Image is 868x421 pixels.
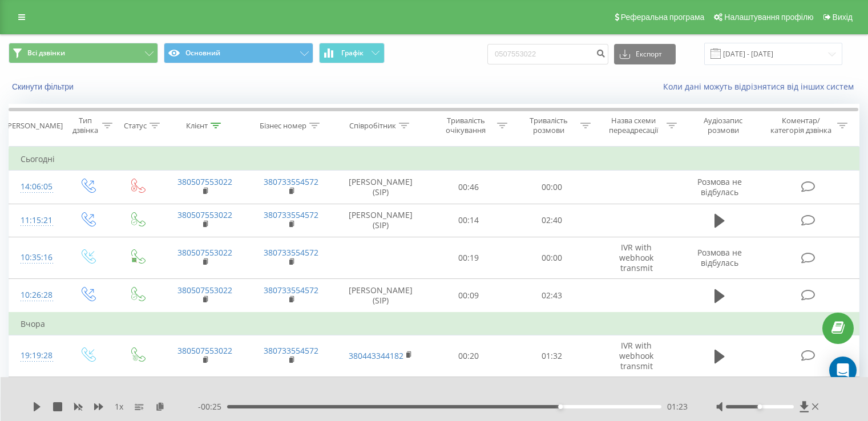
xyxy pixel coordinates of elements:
div: 11:15:21 [21,209,51,232]
span: 1 x [115,401,123,412]
a: 380733554572 [264,345,318,356]
a: 380443344182 [349,350,403,361]
td: Сьогодні [9,148,859,171]
span: Реферальна програма [621,13,705,22]
td: 00:46 [427,171,510,204]
td: 02:43 [510,279,593,313]
button: Основний [164,43,313,63]
div: Тривалість розмови [520,116,578,135]
td: [PERSON_NAME] (SIP) [334,171,427,204]
div: [PERSON_NAME] [5,121,63,131]
a: 380507553022 [177,247,232,258]
td: 00:00 [510,171,593,204]
span: Розмова не відбулась [697,176,742,197]
span: Графік [341,49,364,57]
div: Тривалість очікування [438,116,495,135]
div: Accessibility label [757,404,762,409]
div: Бізнес номер [260,121,306,131]
input: Пошук за номером [487,44,608,64]
td: 01:32 [510,335,593,377]
div: 10:26:28 [21,284,51,306]
td: IVR with webhook transmit [593,237,679,279]
a: Коли дані можуть відрізнятися вiд інших систем [663,81,859,92]
span: Налаштування профілю [724,13,813,22]
button: Експорт [614,44,676,64]
a: 380733554572 [264,285,318,295]
div: 10:35:16 [21,246,51,269]
button: Графік [319,43,385,63]
span: 01:23 [667,401,688,412]
span: Розмова не відбулась [697,247,742,268]
a: 380733554572 [264,247,318,258]
div: Клієнт [186,121,208,131]
td: 00:00 [510,237,593,279]
a: 380507553022 [177,345,232,356]
div: 14:06:05 [21,176,51,198]
a: 380733554572 [264,209,318,220]
td: 00:14 [427,204,510,237]
td: [PERSON_NAME] (SIP) [334,204,427,237]
div: Accessibility label [558,404,563,409]
span: Вихід [833,13,853,22]
button: Всі дзвінки [9,43,158,63]
div: Тип дзвінка [72,116,99,135]
button: Скинути фільтри [9,82,79,92]
a: 380507553022 [177,176,232,187]
td: 00:19 [427,237,510,279]
span: - 00:25 [198,401,227,412]
div: Статус [124,121,147,131]
a: 380507553022 [177,209,232,220]
td: 00:09 [427,279,510,313]
td: 00:20 [427,335,510,377]
div: Аудіозапис розмови [690,116,757,135]
a: 380733554572 [264,176,318,187]
div: Коментар/категорія дзвінка [768,116,834,135]
div: 19:19:28 [21,345,51,367]
td: Вчора [9,313,859,335]
a: 380507553022 [177,285,232,295]
td: 02:40 [510,204,593,237]
td: [PERSON_NAME] (SIP) [334,279,427,313]
div: Назва схеми переадресації [604,116,664,135]
div: Співробітник [349,121,396,131]
div: Open Intercom Messenger [829,357,857,384]
span: Всі дзвінки [27,48,65,58]
td: IVR with webhook transmit [593,335,679,377]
